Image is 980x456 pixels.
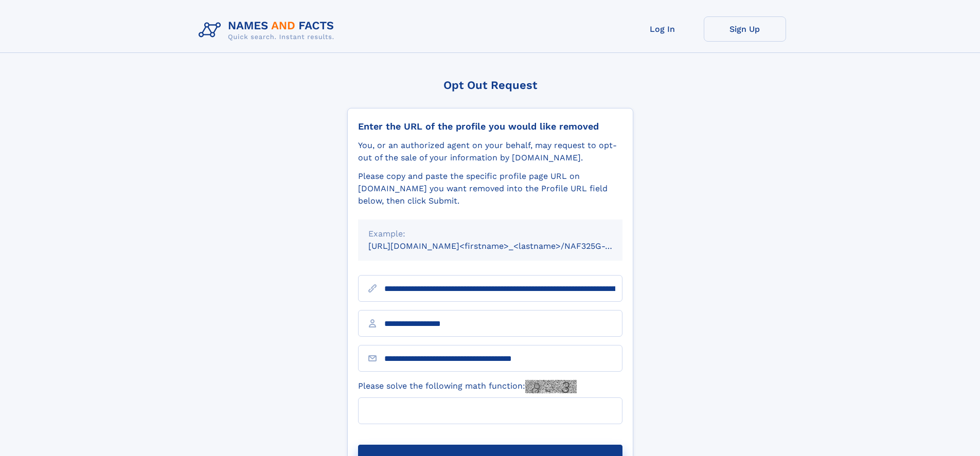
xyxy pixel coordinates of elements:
[347,79,633,92] div: Opt Out Request
[358,380,577,393] label: Please solve the following math function:
[358,139,622,164] div: You, or an authorized agent on your behalf, may request to opt-out of the sale of your informatio...
[621,16,704,42] a: Log In
[194,16,343,44] img: Logo Names and Facts
[368,241,642,251] small: [URL][DOMAIN_NAME]<firstname>_<lastname>/NAF325G-xxxxxxxx
[358,121,622,132] div: Enter the URL of the profile you would like removed
[358,170,622,207] div: Please copy and paste the specific profile page URL on [DOMAIN_NAME] you want removed into the Pr...
[368,228,612,240] div: Example:
[704,16,786,42] a: Sign Up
